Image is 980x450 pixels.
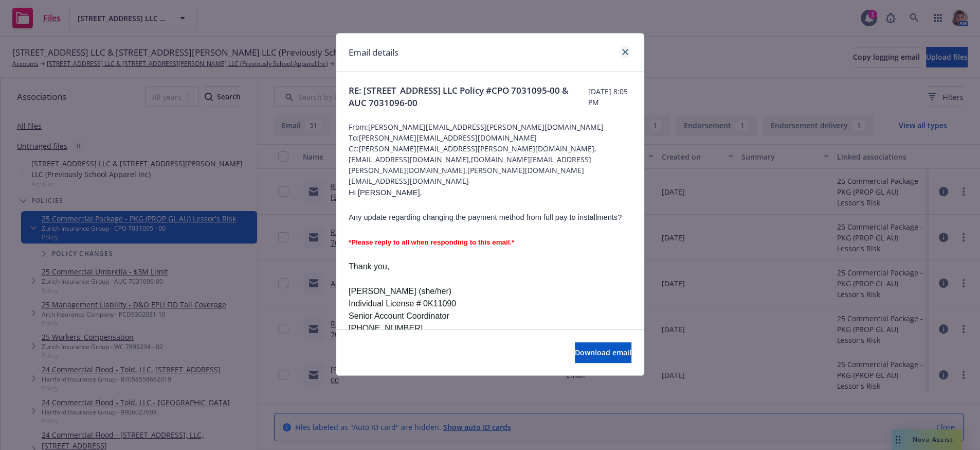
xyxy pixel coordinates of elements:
[349,262,389,271] span: Thank you,
[349,143,631,186] span: Cc: [PERSON_NAME][EMAIL_ADDRESS][PERSON_NAME][DOMAIN_NAME],[EMAIL_ADDRESS][DOMAIN_NAME],[DOMAIN_N...
[588,86,631,108] span: [DATE] 8:05 PM
[349,46,398,59] h1: Email details
[349,84,588,109] span: RE: [STREET_ADDRESS] LLC Policy #CPO 7031095-00 & AUC 7031096-00
[349,311,449,320] span: Senior Account Coordinator
[349,299,456,308] span: Individual License # 0K11090
[349,287,451,296] span: [PERSON_NAME] (she/her)
[575,342,631,363] button: Download email
[575,348,631,357] span: Download email
[619,46,631,58] a: close
[349,324,423,333] span: [PHONE_NUMBER]
[349,188,422,197] span: Hi [PERSON_NAME],
[349,213,622,221] span: Any update regarding changing the payment method from full pay to installments?
[349,238,514,246] span: *Please reply to all when responding to this email.*
[349,122,631,132] span: From: [PERSON_NAME][EMAIL_ADDRESS][PERSON_NAME][DOMAIN_NAME]
[349,132,631,143] span: To: [PERSON_NAME][EMAIL_ADDRESS][DOMAIN_NAME]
